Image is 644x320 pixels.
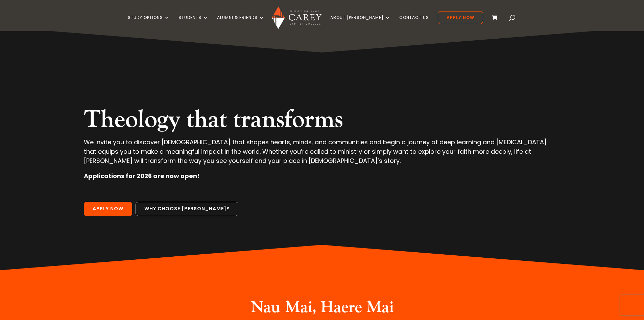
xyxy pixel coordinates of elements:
[399,15,429,31] a: Contact Us
[84,202,132,216] a: Apply Now
[272,6,321,29] img: Carey Baptist College
[217,15,264,31] a: Alumni & Friends
[178,15,208,31] a: Students
[438,11,483,24] a: Apply Now
[128,15,170,31] a: Study Options
[84,105,560,137] h2: Theology that transforms
[84,172,199,180] strong: Applications for 2026 are now open!
[84,137,560,171] p: We invite you to discover [DEMOGRAPHIC_DATA] that shapes hearts, minds, and communities and begin...
[330,15,390,31] a: About [PERSON_NAME]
